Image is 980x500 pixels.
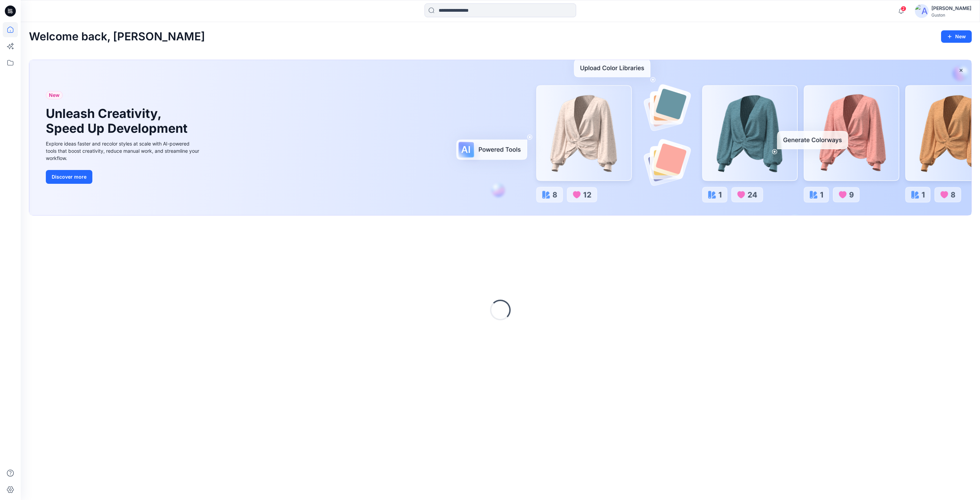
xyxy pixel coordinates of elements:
[46,140,201,162] div: Explore ideas faster and recolor styles at scale with AI-powered tools that boost creativity, red...
[915,4,929,18] img: avatar
[29,30,205,43] h2: Welcome back, [PERSON_NAME]
[46,106,191,136] h1: Unleash Creativity, Speed Up Development
[49,91,60,99] span: New
[931,12,971,18] div: Guston
[931,4,971,12] div: [PERSON_NAME]
[46,170,201,184] a: Discover more
[901,6,906,11] span: 2
[46,170,92,184] button: Discover more
[941,30,972,43] button: New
